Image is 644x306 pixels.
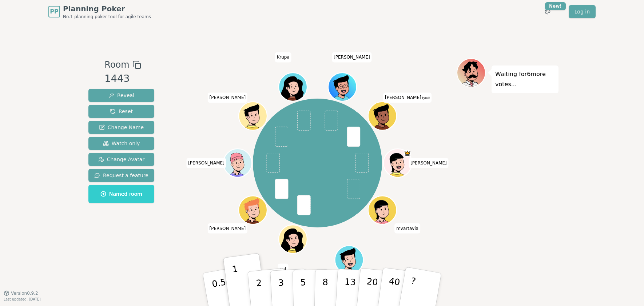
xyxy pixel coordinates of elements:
[88,105,154,118] button: Reset
[569,5,596,18] a: Log in
[88,89,154,102] button: Reveal
[369,103,395,129] button: Click to change your avatar
[186,158,226,168] span: Click to change your name
[409,158,449,168] span: Click to change your name
[421,96,430,100] span: (you)
[88,121,154,134] button: Change Name
[278,263,289,274] span: Click to change your name
[275,52,291,62] span: Click to change your name
[545,2,566,10] div: New!
[231,264,242,303] p: 1
[99,124,144,131] span: Change Name
[88,137,154,150] button: Watch only
[88,169,154,182] button: Request a feature
[100,190,142,198] span: Named room
[88,185,154,203] button: Named room
[208,223,248,233] span: Click to change your name
[404,150,411,157] span: John is the host
[110,108,133,115] span: Reset
[50,7,58,16] span: PP
[208,92,248,103] span: Click to change your name
[383,92,432,103] span: Click to change your name
[104,58,129,71] span: Room
[332,52,372,62] span: Click to change your name
[94,172,148,179] span: Request a feature
[98,156,145,163] span: Change Avatar
[495,69,555,90] p: Waiting for 6 more votes...
[48,4,151,20] a: PPPlanning PokerNo.1 planning poker tool for agile teams
[394,223,420,233] span: Click to change your name
[88,153,154,166] button: Change Avatar
[104,71,141,86] div: 1443
[108,92,134,99] span: Reveal
[541,5,554,18] button: New!
[11,290,38,296] span: Version 0.9.2
[63,14,151,20] span: No.1 planning poker tool for agile teams
[4,297,41,301] span: Last updated: [DATE]
[103,140,140,147] span: Watch only
[63,4,151,14] span: Planning Poker
[4,290,38,296] button: Version0.9.2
